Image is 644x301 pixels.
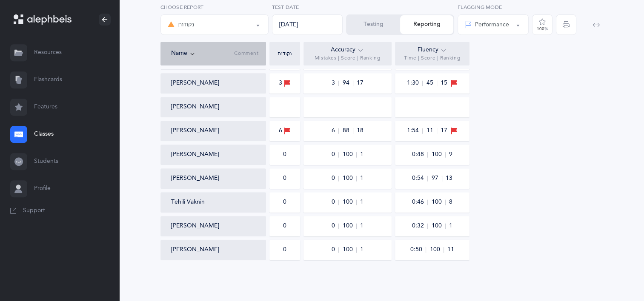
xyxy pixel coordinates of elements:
[283,150,286,159] div: 0
[431,223,446,229] span: 100
[160,3,269,11] label: Choose report
[412,223,428,229] span: 0:32
[418,45,447,55] div: Fluency
[410,247,426,253] span: 0:50
[279,126,291,136] div: 6
[446,174,452,183] span: 13
[406,80,423,86] span: 1:30
[283,222,286,230] div: 0
[426,80,437,86] span: 45
[171,222,219,230] button: [PERSON_NAME]
[449,150,452,159] span: 9
[315,55,381,62] span: Mistakes | Score | Ranking
[347,15,400,34] button: Testing
[426,128,437,133] span: 11
[171,150,219,159] button: [PERSON_NAME]
[272,51,298,56] div: נקודות
[360,174,364,183] span: 1
[283,246,286,254] div: 0
[465,20,509,29] div: Performance
[449,198,452,207] span: 8
[342,80,353,86] span: 94
[342,247,357,253] span: 100
[171,246,219,254] button: [PERSON_NAME]
[404,55,460,62] span: Time | Score | Ranking
[360,150,364,159] span: 1
[431,152,446,157] span: 100
[412,199,428,205] span: 0:46
[171,127,219,135] button: [PERSON_NAME]
[279,79,291,88] div: 3
[406,128,423,133] span: 1:54
[537,27,548,31] div: 100
[342,199,357,205] span: 100
[331,80,339,86] span: 3
[283,174,286,183] div: 0
[360,222,364,230] span: 1
[360,246,364,254] span: 1
[412,152,428,157] span: 0:48
[331,128,339,133] span: 6
[342,176,357,181] span: 100
[171,174,219,183] button: [PERSON_NAME]
[447,246,454,254] span: 11
[458,3,529,11] label: Flagging Mode
[331,223,339,229] span: 0
[412,176,428,181] span: 0:54
[342,128,353,133] span: 88
[331,45,364,55] div: Accuracy
[272,14,343,35] div: [DATE]
[331,152,339,157] span: 0
[171,103,219,111] button: [PERSON_NAME]
[449,222,452,230] span: 1
[441,127,447,135] span: 17
[342,223,357,229] span: 100
[331,176,339,181] span: 0
[532,14,552,35] button: 100%
[331,247,339,253] span: 0
[283,198,286,207] div: 0
[171,79,219,88] button: [PERSON_NAME]
[357,79,364,88] span: 17
[342,152,357,157] span: 100
[168,20,194,30] div: נקודות
[544,26,548,31] span: %
[331,199,339,205] span: 0
[429,247,444,253] span: 100
[171,49,235,58] div: Name
[23,207,45,215] span: Support
[360,198,364,207] span: 1
[272,3,343,11] label: Test Date
[357,127,364,135] span: 18
[431,199,446,205] span: 100
[431,176,442,181] span: 97
[160,14,269,35] button: נקודות
[441,79,447,88] span: 15
[171,198,205,207] button: Tehili Vaknin
[234,50,258,57] span: Comment
[458,14,529,35] button: Performance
